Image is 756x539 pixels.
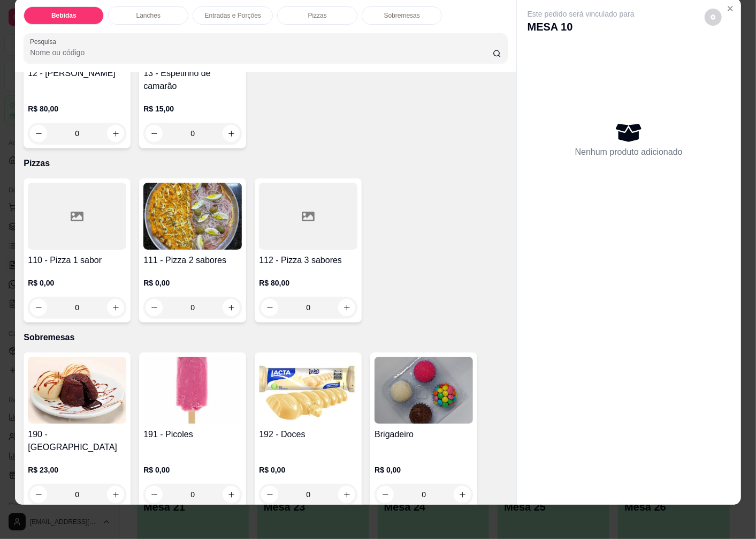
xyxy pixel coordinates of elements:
h4: 12 - [PERSON_NAME] [28,67,126,80]
p: R$ 0,00 [28,278,126,288]
p: Lanches [136,11,161,20]
p: R$ 0,00 [375,465,473,475]
p: R$ 80,00 [28,103,126,114]
label: Pesquisa [30,37,60,46]
button: decrease-product-quantity [705,9,722,26]
h4: 13 - Espetinho de camarão [143,67,242,93]
p: R$ 0,00 [143,465,242,475]
img: product-image [259,357,357,424]
p: R$ 0,00 [143,278,242,288]
p: Este pedido será vinculado para [528,9,635,19]
button: decrease-product-quantity [30,125,47,142]
button: decrease-product-quantity [30,486,47,503]
input: Pesquisa [30,47,493,58]
p: Sobremesas [24,331,507,344]
button: increase-product-quantity [223,125,240,142]
img: product-image [143,183,242,250]
h4: Brigadeiro [375,428,473,441]
p: R$ 80,00 [259,278,357,288]
p: R$ 23,00 [28,465,126,475]
h4: 190 - [GEOGRAPHIC_DATA] [28,428,126,454]
h4: 111 - Pizza 2 sabores [143,254,242,267]
h4: 110 - Pizza 1 sabor [28,254,126,267]
p: Pizzas [308,11,327,20]
button: increase-product-quantity [107,486,124,503]
h4: 192 - Doces [259,428,357,441]
button: decrease-product-quantity [146,125,163,142]
p: R$ 0,00 [259,465,357,475]
img: product-image [28,357,126,424]
p: Entradas e Porções [205,11,261,20]
p: Bebidas [51,11,77,20]
p: R$ 15,00 [143,103,242,114]
p: Sobremesas [384,11,420,20]
p: MESA 10 [528,19,635,34]
button: increase-product-quantity [107,125,124,142]
h4: 191 - Picoles [143,428,242,441]
img: product-image [143,357,242,424]
h4: 112 - Pizza 3 sabores [259,254,357,267]
img: product-image [375,357,473,424]
p: Nenhum produto adicionado [575,146,683,159]
p: Pizzas [24,157,507,170]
